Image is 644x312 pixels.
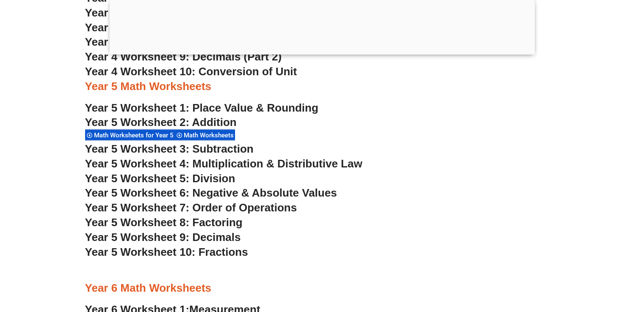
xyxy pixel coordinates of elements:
[85,21,242,34] a: Year 4 Worksheet 7: Fractions
[85,116,237,129] a: Year 5 Worksheet 2: Addition
[85,79,559,94] h3: Year 5 Math Worksheets
[503,217,644,312] iframe: Chat Widget
[85,129,175,141] div: Math Worksheets for Year 5
[94,131,176,139] span: Math Worksheets for Year 5
[175,129,235,141] div: Math Worksheets
[85,281,559,296] h3: Year 6 Math Worksheets
[85,157,362,170] a: Year 5 Worksheet 4: Multiplication & Distributive Law
[85,50,282,63] a: Year 4 Worksheet 9: Decimals (Part 2)
[85,172,235,185] a: Year 5 Worksheet 5: Division
[85,6,235,19] a: Year 4 Worksheet 6: Division
[85,101,318,114] a: Year 5 Worksheet 1: Place Value & Rounding
[85,216,243,229] a: Year 5 Worksheet 8: Factoring
[85,231,241,244] a: Year 5 Worksheet 9: Decimals
[85,65,297,78] a: Year 4 Worksheet 10: Conversion of Unit
[85,201,297,214] a: Year 5 Worksheet 7: Order of Operations
[85,36,282,48] a: Year 4 Worksheet 8: Decimals (Part 1)
[85,186,337,199] a: Year 5 Worksheet 6: Negative & Absolute Values
[184,131,236,139] span: Math Worksheets
[85,246,248,258] a: Year 5 Worksheet 10: Fractions
[85,142,254,155] a: Year 5 Worksheet 3: Subtraction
